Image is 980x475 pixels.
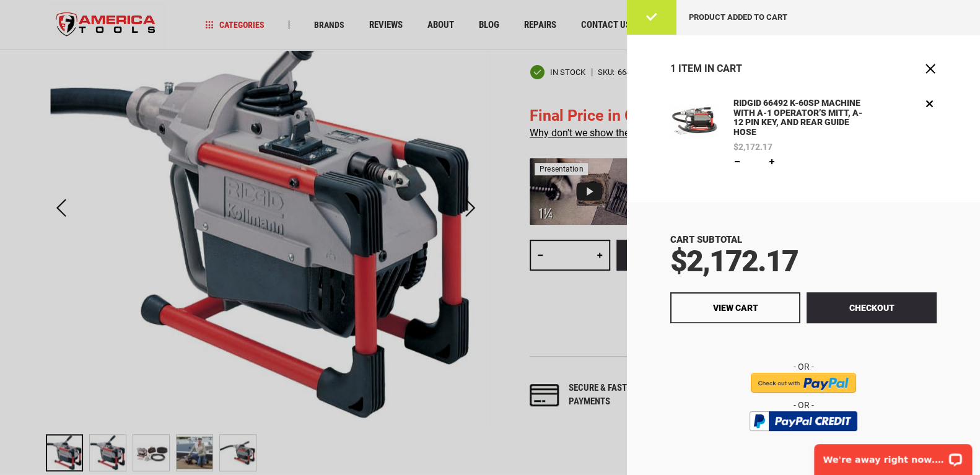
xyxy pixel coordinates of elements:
[670,292,800,323] a: View Cart
[730,97,873,139] a: RIDGID 66492 K-60SP MACHINE WITH A-1 OPERATOR’S MITT, A-12 PIN KEY, AND REAR GUIDE HOSE
[689,12,787,22] span: Product added to cart
[757,434,850,448] img: btn_bml_text.png
[670,234,742,245] span: Cart Subtotal
[806,436,980,475] iframe: LiveChat chat widget
[670,97,719,168] a: RIDGID 66492 K-60SP MACHINE WITH A-1 OPERATOR’S MITT, A-12 PIN KEY, AND REAR GUIDE HOSE
[713,303,758,313] span: View Cart
[678,63,742,74] span: Item in Cart
[733,142,772,151] span: $2,172.17
[807,292,937,323] button: Checkout
[670,63,676,74] span: 1
[924,63,937,75] button: Close
[670,243,798,279] span: $2,172.17
[670,97,719,145] img: RIDGID 66492 K-60SP MACHINE WITH A-1 OPERATOR’S MITT, A-12 PIN KEY, AND REAR GUIDE HOSE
